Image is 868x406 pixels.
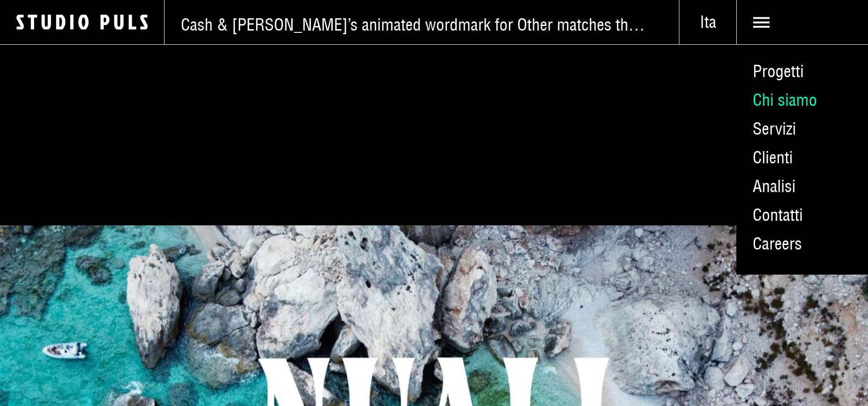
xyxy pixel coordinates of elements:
[736,172,868,201] a: Analisi
[181,15,647,35] span: Cash & [PERSON_NAME]’s animated wordmark for Other matches the flow and pour of a bottle of wine
[736,143,868,172] a: Clienti
[736,86,868,115] a: Chi siamo
[736,201,868,229] a: Contatti
[736,115,868,143] a: Servizi
[736,229,868,258] a: Careers
[736,57,868,86] a: Progetti
[679,12,736,32] span: Ita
